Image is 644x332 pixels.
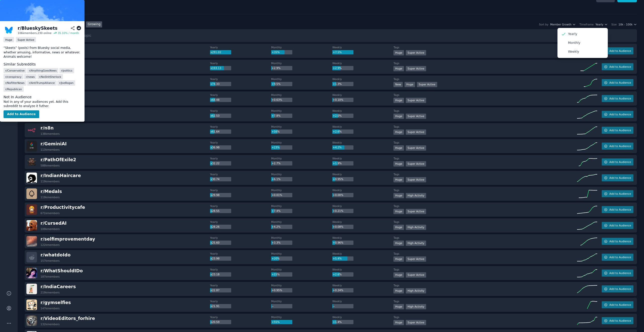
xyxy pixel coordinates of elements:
[550,23,576,26] button: Member Growth
[41,141,67,146] span: r/ GeminiAI
[272,98,282,101] span: +0.63%
[568,50,579,54] p: Weekly
[210,220,271,224] dt: Yearly
[271,46,332,49] dt: Monthly
[86,21,102,28] a: Growing
[272,257,280,260] span: +20%
[5,69,25,72] span: r/ Conservative
[393,50,404,55] div: Huge
[272,82,280,85] span: +9.5%
[333,178,343,181] span: +0.95%
[393,109,577,113] dt: Tags
[26,268,37,278] img: WhatShouldIDo
[39,75,61,79] span: r/ NoShitSherlock
[18,25,57,31] div: r/ BlueskySkeets
[41,164,60,167] div: 588k members
[611,23,617,26] div: Size
[18,31,52,35] div: 106k members, 230 online
[579,23,594,26] div: Timeframe
[332,141,393,144] dt: Weekly
[210,315,271,319] dt: Yearly
[41,322,60,326] div: 132k members
[609,224,631,227] span: Add to Audience
[332,109,393,113] dt: Weekly
[602,301,633,308] button: Add to Audience
[609,176,631,180] span: Add to Audience
[272,146,280,149] span: +23%
[41,237,95,242] span: r/ selfimprovementday
[332,220,393,224] dt: Weekly
[332,77,393,81] dt: Weekly
[26,173,37,183] img: IndianHaircare
[271,220,332,224] dt: Monthly
[609,240,631,243] span: Add to Audience
[26,220,37,231] img: CursedAI
[609,271,631,275] span: Add to Audience
[406,288,426,293] div: High Activity
[41,125,54,130] span: r/ n8n
[333,130,342,133] span: +2.6%
[210,241,219,244] span: x25.60
[539,23,548,26] div: Sort by
[26,284,37,294] img: IndiaCareers
[271,236,332,240] dt: Monthly
[210,204,271,208] dt: Yearly
[602,111,633,118] button: Add to Audience
[406,256,426,262] div: Super Active
[41,316,95,321] span: r/ VideoEditors_forhire
[333,67,342,70] span: +2.9%
[568,32,577,37] p: Yearly
[602,143,633,150] button: Add to Audience
[406,66,426,71] div: Super Active
[26,188,37,199] img: Medals
[210,162,219,165] span: x32.22
[406,161,426,167] div: Super Active
[210,67,221,70] span: x193.13
[393,61,577,65] dt: Tags
[602,238,633,245] button: Add to Audience
[271,157,332,160] dt: Monthly
[59,81,73,85] span: r/ JoeRogan
[4,46,81,59] p: “Skeets” (posts) from Bluesky social media, whether amusing, informative, news or whatever. Anima...
[41,259,60,262] div: 157k members
[393,114,404,119] div: Huge
[406,98,426,103] div: Super Active
[272,114,280,117] span: +7.8%
[602,95,633,102] button: Add to Audience
[210,257,219,260] span: x23.98
[602,206,633,213] button: Add to Audience
[609,160,631,164] span: Add to Audience
[609,192,631,195] span: Add to Audience
[393,193,404,198] div: Huge
[5,87,22,91] span: r/ Republican
[41,284,76,289] span: r/ IndiaCareers
[41,205,85,210] span: r/ Productivitycafe
[272,225,280,228] span: +4.2%
[210,109,271,113] dt: Yearly
[29,81,55,85] span: r/ AntiTrumpAlliance
[271,268,332,271] dt: Monthly
[210,209,219,212] span: x28.55
[406,50,426,55] div: Super Active
[332,93,393,97] dt: Weekly
[210,141,271,144] dt: Yearly
[41,132,60,136] div: 138k members
[4,62,81,67] dt: Similar Subreddits
[271,77,332,81] dt: Monthly
[406,304,426,309] div: High Activity
[210,51,221,54] span: x291.02
[210,157,271,160] dt: Yearly
[41,180,60,183] div: 119k members
[609,144,631,148] span: Add to Audience
[272,305,274,308] span: --
[393,141,577,144] dt: Tags
[333,273,342,276] span: +2.6%
[272,193,282,196] span: +0.01%
[393,252,577,255] dt: Tags
[609,287,631,291] span: Add to Audience
[333,305,335,308] span: --
[4,94,81,100] dt: Not In Audience
[609,113,631,116] span: Add to Audience
[210,61,271,65] dt: Yearly
[595,23,608,26] button: Yearly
